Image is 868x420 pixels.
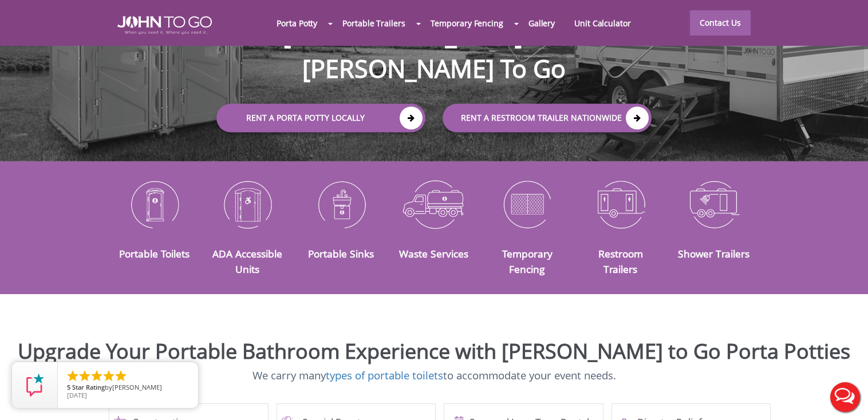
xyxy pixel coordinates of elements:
img: JOHN to go [117,16,212,34]
a: Unit Calculator [565,11,641,35]
a: Portable Trailers [333,11,415,35]
a: Portable Sinks [308,247,374,260]
p: We carry many to accommodate your event needs. [9,368,859,383]
a: Restroom Trailers [598,247,643,275]
a: Rent a Porta Potty Locally [216,104,425,133]
span: 5 [67,383,70,391]
span: [PERSON_NAME] [112,383,162,391]
a: Porta Potty [267,11,327,35]
a: Contact Us [690,10,751,35]
img: Shower-Trailers-icon_N.png [676,175,752,234]
span: Star Rating [72,383,105,391]
li:  [114,369,128,383]
img: Review Rating [23,374,46,397]
a: Portable Toilets [119,247,190,260]
img: Portable-Sinks-icon_N.png [303,175,379,234]
img: Restroom-Trailers-icon_N.png [582,175,658,234]
img: Portable-Toilets-icon_N.png [116,175,192,234]
a: Temporary Fencing [502,247,553,275]
li:  [78,369,92,383]
a: Gallery [519,11,565,35]
img: Temporary-Fencing-cion_N.png [489,175,565,234]
span: by [67,384,189,392]
a: Waste Services [399,247,468,260]
a: Shower Trailers [678,247,749,260]
li:  [66,369,80,383]
a: Temporary Fencing [421,11,513,35]
img: ADA-Accessible-Units-icon_N.png [210,175,286,234]
img: Waste-Services-icon_N.png [396,175,472,234]
a: types of portable toilets [326,368,443,382]
a: rent a RESTROOM TRAILER Nationwide [443,104,652,133]
span: [DATE] [67,391,87,399]
h2: Upgrade Your Portable Bathroom Experience with [PERSON_NAME] to Go Porta Potties [9,340,859,363]
button: Live Chat [822,374,868,420]
a: ADA Accessible Units [212,247,282,275]
li:  [90,369,104,383]
li:  [102,369,116,383]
